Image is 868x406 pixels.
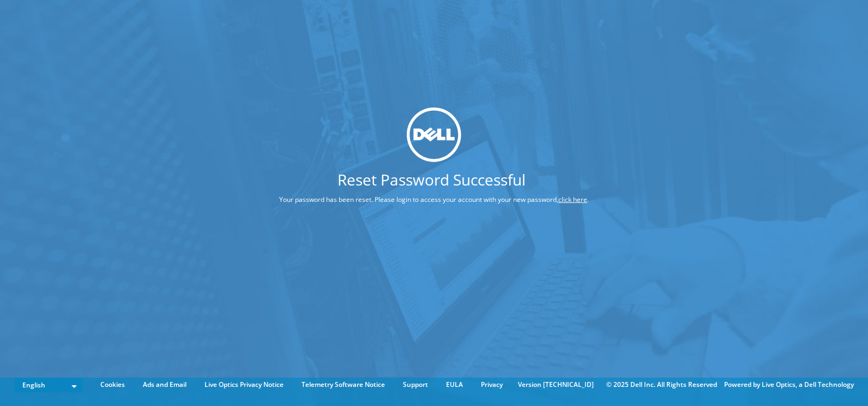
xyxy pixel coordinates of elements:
[238,194,630,206] p: Your password has been reset. Please login to access your account with your new password, .
[196,379,292,391] a: Live Optics Privacy Notice
[238,172,624,187] h1: Reset Password Successful
[407,107,461,162] img: dell_svg_logo.svg
[135,379,195,391] a: Ads and Email
[473,379,511,391] a: Privacy
[558,195,587,204] a: click here
[438,379,471,391] a: EULA
[293,379,393,391] a: Telemetry Software Notice
[513,379,599,391] li: Version [TECHNICAL_ID]
[601,379,722,391] li: © 2025 Dell Inc. All Rights Reserved
[724,379,854,391] li: Powered by Live Optics, a Dell Technology
[395,379,436,391] a: Support
[92,379,133,391] a: Cookies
